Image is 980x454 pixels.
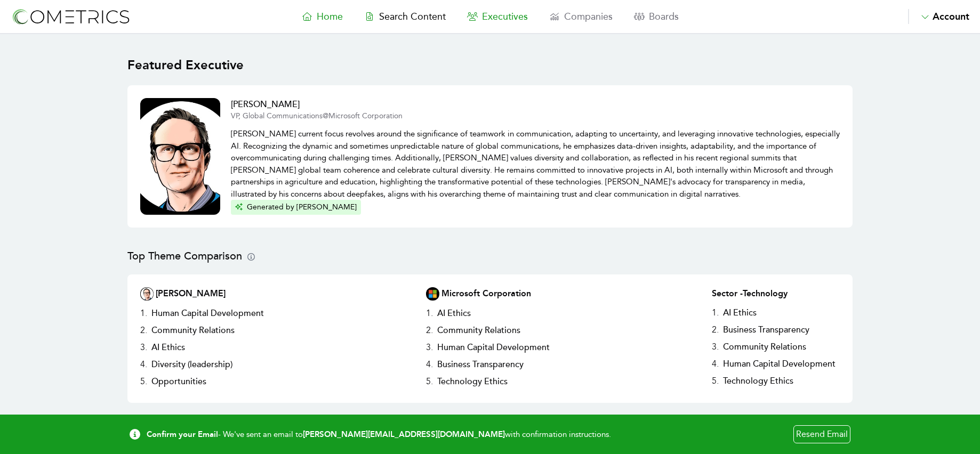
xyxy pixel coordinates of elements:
[719,372,798,390] h3: Technology Ethics
[147,305,268,322] h3: Human Capital Development
[426,373,433,390] h3: 5 .
[623,9,689,24] a: Boards
[441,287,531,301] h2: Microsoft Corporation
[231,111,840,121] p: VP, Global Communications @ Microsoft Corporation
[140,287,154,301] img: Executive Thumbnail
[712,372,719,390] h3: 5 .
[127,55,853,75] h1: Featured Executive
[719,338,810,355] h3: Community Relations
[649,11,679,22] span: Boards
[231,200,361,215] button: Generated by [PERSON_NAME]
[140,305,147,322] h3: 1 .
[156,287,226,301] h2: [PERSON_NAME]
[793,425,850,443] a: Resend Email
[231,121,840,200] p: [PERSON_NAME] current focus revolves around the significance of teamwork in communication, adapti...
[426,287,439,301] img: Company Logo Thumbnail
[908,9,969,24] button: Account
[433,373,512,390] h3: Technology Ethics
[317,11,343,22] span: Home
[127,249,853,264] h2: Top Theme Comparison
[712,287,840,300] h2: Sector - Technology
[140,339,147,356] h3: 3 .
[719,304,761,321] h3: AI Ethics
[140,98,220,215] img: Executive Thumbnail
[712,321,719,338] h3: 2 .
[147,429,218,439] b: Confirm your Email
[291,9,354,24] a: Home
[433,322,525,339] h3: Community Relations
[140,373,147,390] h3: 5 .
[231,98,840,121] a: [PERSON_NAME]VP, Global Communications@Microsoft Corporation
[426,305,433,322] h3: 1 .
[303,429,505,439] b: [PERSON_NAME][EMAIL_ADDRESS][DOMAIN_NAME]
[433,305,475,322] h3: AI Ethics
[147,373,211,390] h3: Opportunities
[712,355,719,372] h3: 4 .
[379,11,446,22] span: Search Content
[712,338,719,355] h3: 3 .
[933,11,969,22] span: Account
[147,322,239,339] h3: Community Relations
[354,9,456,24] a: Search Content
[433,339,554,356] h3: Human Capital Development
[11,7,131,27] img: logo-refresh-RPX2ODFg.svg
[147,428,787,441] p: - We've sent an email to with confirmation instructions.
[140,322,147,339] h3: 2 .
[426,356,433,373] h3: 4 .
[719,355,840,372] h3: Human Capital Development
[147,356,237,373] h3: Diversity (leadership)
[539,9,623,24] a: Companies
[426,322,433,339] h3: 2 .
[712,304,719,321] h3: 1 .
[147,339,189,356] h3: AI Ethics
[433,356,528,373] h3: Business Transparency
[719,321,814,338] h3: Business Transparency
[456,9,539,24] a: Executives
[482,11,528,22] span: Executives
[564,11,613,22] span: Companies
[426,339,433,356] h3: 3 .
[140,356,147,373] h3: 4 .
[231,98,840,111] h2: [PERSON_NAME]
